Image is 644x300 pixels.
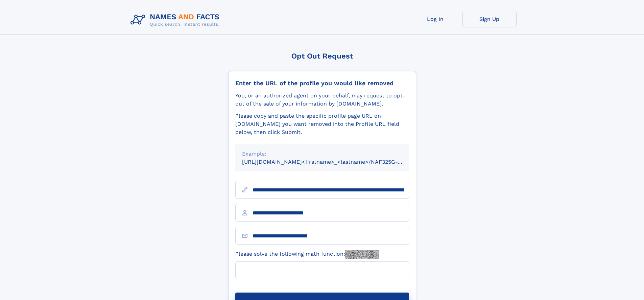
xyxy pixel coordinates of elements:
img: Logo Names and Facts [128,11,225,29]
label: Please solve the following math function: [235,250,379,259]
div: Enter the URL of the profile you would like removed [235,79,409,87]
div: Please copy and paste the specific profile page URL on [DOMAIN_NAME] you want removed into the Pr... [235,112,409,136]
div: Example: [242,150,402,158]
div: You, or an authorized agent on your behalf, may request to opt-out of the sale of your informatio... [235,92,409,108]
a: Sign Up [462,11,517,27]
small: [URL][DOMAIN_NAME]<firstname>_<lastname>/NAF325G-xxxxxxxx [242,159,422,165]
div: Opt Out Request [228,52,416,60]
a: Log In [408,11,462,27]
